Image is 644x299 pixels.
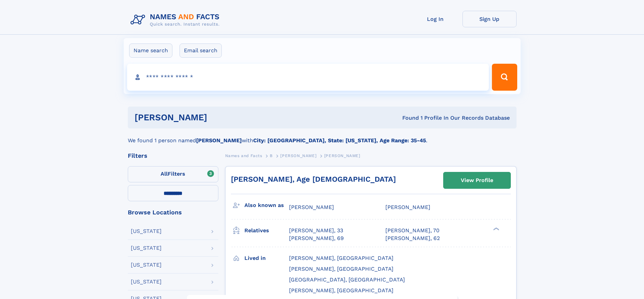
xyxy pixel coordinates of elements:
div: [US_STATE] [131,279,162,285]
span: All [161,171,168,177]
a: [PERSON_NAME] [280,151,316,160]
span: [PERSON_NAME] [289,204,334,210]
div: We found 1 person named with . [128,128,517,145]
label: Name search [129,43,172,58]
a: [PERSON_NAME], 69 [289,235,344,242]
div: [US_STATE] [131,245,162,251]
a: View Profile [444,172,510,188]
h3: Also known as [244,200,289,211]
h3: Relatives [244,225,289,236]
div: Filters [128,153,218,159]
span: [PERSON_NAME], [GEOGRAPHIC_DATA] [289,255,393,261]
span: [PERSON_NAME], [GEOGRAPHIC_DATA] [289,287,393,294]
div: Found 1 Profile In Our Records Database [305,114,510,122]
span: B [270,153,273,158]
div: [US_STATE] [131,262,162,268]
a: B [270,151,273,160]
span: [PERSON_NAME] [280,153,316,158]
a: [PERSON_NAME], 62 [385,235,440,242]
b: City: [GEOGRAPHIC_DATA], State: [US_STATE], Age Range: 35-45 [253,137,426,144]
h3: Lived in [244,252,289,264]
a: Names and Facts [225,151,262,160]
h1: [PERSON_NAME] [135,113,305,122]
span: [PERSON_NAME], [GEOGRAPHIC_DATA] [289,266,393,272]
label: Filters [128,166,218,182]
button: Search Button [492,64,517,91]
input: search input [127,64,489,91]
div: View Profile [461,173,493,188]
span: [GEOGRAPHIC_DATA], [GEOGRAPHIC_DATA] [289,276,405,283]
div: Browse Locations [128,209,218,215]
div: ❯ [492,227,500,231]
a: [PERSON_NAME], Age [DEMOGRAPHIC_DATA] [231,175,396,183]
a: Sign Up [462,11,517,27]
label: Email search [180,43,222,58]
a: Log In [408,11,462,27]
span: [PERSON_NAME] [324,153,360,158]
div: [US_STATE] [131,229,162,234]
span: [PERSON_NAME] [385,204,430,210]
img: Logo Names and Facts [128,11,225,29]
a: [PERSON_NAME], 70 [385,227,439,234]
b: [PERSON_NAME] [196,137,242,144]
a: [PERSON_NAME], 33 [289,227,343,234]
